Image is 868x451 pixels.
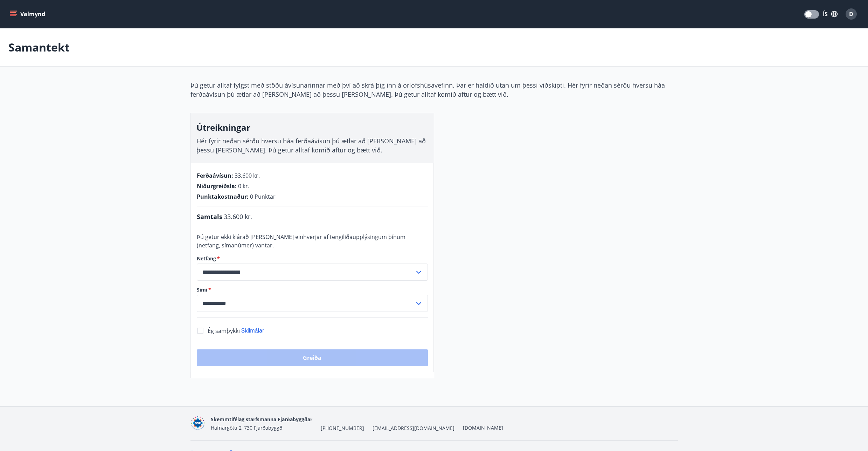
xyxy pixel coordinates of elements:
[241,328,264,334] span: Skilmálar
[8,8,48,20] button: menu
[197,182,237,190] span: Niðurgreiðsla :
[208,327,240,335] span: Ég samþykki
[241,327,264,335] button: Skilmálar
[235,172,260,179] span: 33.600 kr.
[849,10,853,18] span: D
[211,424,282,431] span: Hafnargötu 2, 730 Fjarðabyggð
[238,182,249,190] span: 0 kr.
[197,212,222,221] span: Samtals
[211,416,312,423] span: Skemmtifélag starfsmanna Fjarðabyggðar
[250,193,276,200] span: 0 Punktar
[197,233,405,249] span: Þú getur ekki klárað [PERSON_NAME] einhverjar af tengiliðaupplýsingum þínum (netfang, símanúmer) ...
[8,40,70,55] p: Samantekt
[843,6,860,22] button: D
[373,425,454,432] span: [EMAIL_ADDRESS][DOMAIN_NAME]
[197,172,233,179] span: Ferðaávísun :
[819,8,841,20] button: ÍS
[224,212,252,221] span: 33.600 kr.
[463,424,503,431] a: [DOMAIN_NAME]
[197,193,249,200] span: Punktakostnaður :
[805,11,812,18] span: Translations Mode
[197,286,428,293] label: Sími
[196,137,426,154] span: Hér fyrir neðan sérðu hversu háa ferðaávísun þú ætlar að [PERSON_NAME] að þessu [PERSON_NAME]. Þú...
[190,416,206,431] img: cylvs0ZTfs2BATwCrfri5DMxJTSYOCFO6F4l8grU.png
[321,425,364,432] span: [PHONE_NUMBER]
[196,122,428,134] h3: Útreikningar
[197,255,428,262] label: Netfang
[190,81,678,99] p: Þú getur alltaf fylgst með stöðu ávísunarinnar með því að skrá þig inn á orlofshúsavefinn. Þar er...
